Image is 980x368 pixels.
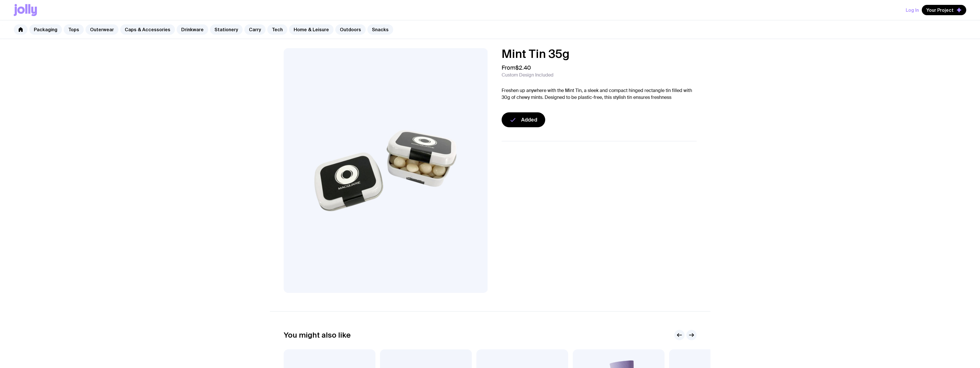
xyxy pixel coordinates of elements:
button: Log In [906,5,919,15]
a: Carry [244,24,266,35]
button: Added [502,112,545,127]
span: $2.40 [515,64,531,71]
span: Your Project [926,7,954,13]
span: Custom Design Included [502,72,554,78]
a: Snacks [367,24,393,35]
a: Tech [267,24,287,35]
span: From [502,64,531,71]
a: Outerwear [85,24,118,35]
a: Drinkware [177,24,208,35]
button: Your Project [922,5,966,15]
a: Stationery [210,24,243,35]
a: Caps & Accessories [120,24,175,35]
a: Packaging [29,24,62,35]
a: Home & Leisure [289,24,334,35]
p: Freshen up anywhere with the Mint Tin, a sleek and compact hinged rectangle tin filled with 30g o... [502,87,697,101]
h1: Mint Tin 35g [502,48,697,60]
span: Added [521,116,537,123]
h2: You might also like [284,331,351,339]
a: Outdoors [335,24,366,35]
a: Tops [64,24,84,35]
